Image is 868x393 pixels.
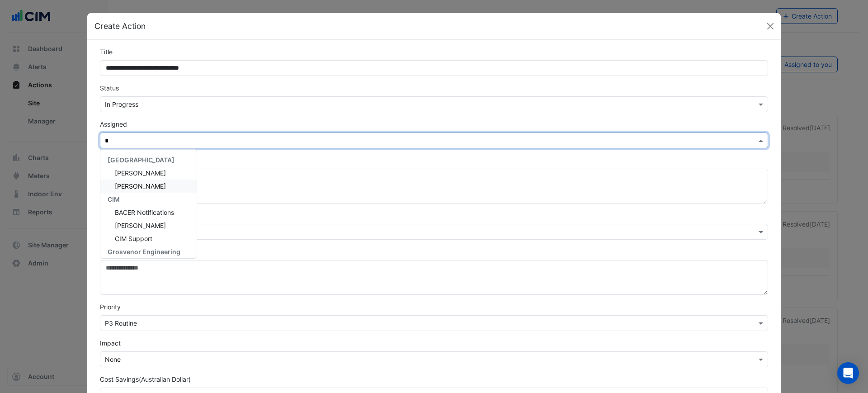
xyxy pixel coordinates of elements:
span: [PERSON_NAME] [115,222,166,229]
span: CIM Support [115,235,152,242]
label: Status [100,83,119,93]
span: Grosvenor Engineering [108,248,180,256]
div: Open Intercom Messenger [837,362,859,384]
label: Cost Savings (Australian Dollar) [100,374,191,384]
label: Priority [100,302,121,312]
span: BACER Notifications [115,208,174,216]
label: Assigned [100,119,127,129]
span: [PERSON_NAME] [115,182,166,190]
span: [GEOGRAPHIC_DATA] [108,156,175,164]
label: Title [100,47,113,57]
span: CIM [108,195,120,203]
ng-dropdown-panel: Options list [100,149,197,259]
label: Impact [100,338,121,348]
h5: Create Action [94,20,146,32]
button: Close [764,19,777,33]
span: [PERSON_NAME] [115,169,166,177]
